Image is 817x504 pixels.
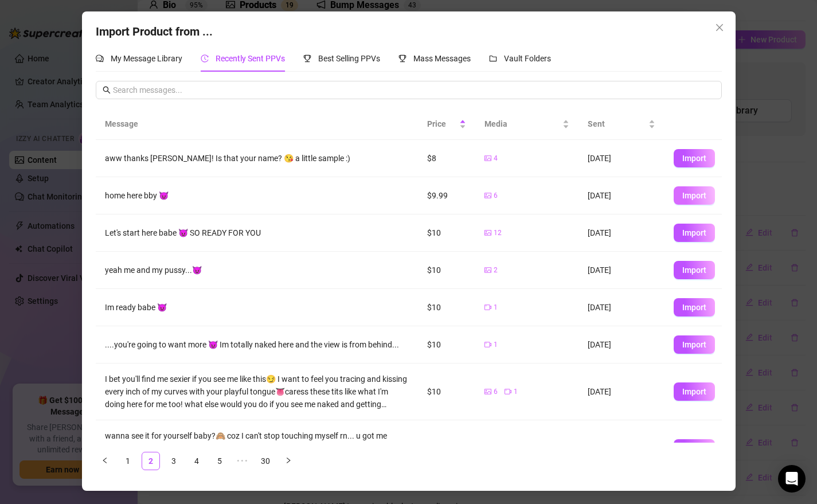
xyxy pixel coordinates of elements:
[715,23,724,32] span: close
[105,373,409,411] div: I bet you'll find me sexier if you see me like this😏 I want to feel you tracing and kissing every...
[484,155,491,162] span: picture
[578,177,664,214] td: [DATE]
[674,335,715,354] button: Import
[279,452,298,470] li: Next Page
[105,429,409,467] div: wanna see it for yourself baby?🙈 coz I can't stop touching myself rn... u got me reallllyyyy wet ...
[418,364,475,420] td: $10
[165,452,182,470] a: 3
[418,326,475,364] td: $10
[105,338,409,351] div: ....you're going to want more 😈 Im totally naked here and the view is from behind...
[484,388,491,395] span: picture
[578,326,664,364] td: [DATE]
[165,452,183,470] li: 3
[418,214,475,252] td: $10
[489,54,497,62] span: folder
[187,452,206,470] li: 4
[682,191,706,200] span: Import
[96,452,114,470] button: left
[484,118,560,130] span: Media
[710,23,729,32] span: Close
[318,54,380,63] span: Best Selling PPVs
[398,54,406,62] span: trophy
[418,420,475,477] td: $10
[103,86,111,94] span: search
[588,118,646,130] span: Sent
[233,452,252,470] span: •••
[674,149,715,167] button: Import
[578,214,664,252] td: [DATE]
[105,226,409,239] div: Let's start here babe 😈 SO READY FOR YOU
[674,224,715,242] button: Import
[418,289,475,326] td: $10
[578,364,664,420] td: [DATE]
[418,108,475,140] th: Price
[682,387,706,396] span: Import
[484,304,491,311] span: video-camera
[494,153,498,164] span: 4
[674,298,715,317] button: Import
[682,303,706,312] span: Import
[494,190,498,201] span: 6
[475,108,578,140] th: Media
[216,54,285,63] span: Recently Sent PPVs
[578,420,664,477] td: [DATE]
[211,452,228,470] a: 5
[674,261,715,279] button: Import
[418,140,475,177] td: $8
[494,302,498,313] span: 1
[303,54,311,62] span: trophy
[119,452,136,470] a: 1
[682,228,706,237] span: Import
[578,140,664,177] td: [DATE]
[494,386,498,397] span: 6
[233,452,252,470] li: Next 5 Pages
[778,465,806,493] div: Open Intercom Messenger
[674,439,715,458] button: Import
[188,452,205,470] a: 4
[418,177,475,214] td: $9.99
[504,54,551,63] span: Vault Folders
[256,452,275,470] li: 30
[105,189,409,202] div: home here bby 😈
[710,18,729,37] button: Close
[494,339,498,350] span: 1
[427,118,457,130] span: Price
[682,265,706,275] span: Import
[494,228,502,239] span: 12
[96,108,418,140] th: Message
[105,264,409,276] div: yeah me and my pussy...😈
[113,84,715,96] input: Search messages...
[257,452,274,470] a: 30
[279,452,298,470] button: right
[578,289,664,326] td: [DATE]
[413,54,471,63] span: Mass Messages
[105,152,409,165] div: aww thanks [PERSON_NAME]! Is that your name? 😘 a little sample :)
[494,265,498,276] span: 2
[96,25,213,38] span: Import Product from ...
[142,452,159,470] a: 2
[674,186,715,205] button: Import
[505,388,511,395] span: video-camera
[201,54,209,62] span: history
[484,341,491,348] span: video-camera
[514,386,518,397] span: 1
[96,54,104,62] span: comment
[484,229,491,236] span: picture
[578,108,664,140] th: Sent
[674,382,715,401] button: Import
[101,457,108,464] span: left
[578,252,664,289] td: [DATE]
[418,252,475,289] td: $10
[111,54,182,63] span: My Message Library
[484,192,491,199] span: picture
[96,452,114,470] li: Previous Page
[285,457,292,464] span: right
[484,267,491,274] span: picture
[105,301,409,314] div: Im ready babe 😈
[682,154,706,163] span: Import
[682,340,706,349] span: Import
